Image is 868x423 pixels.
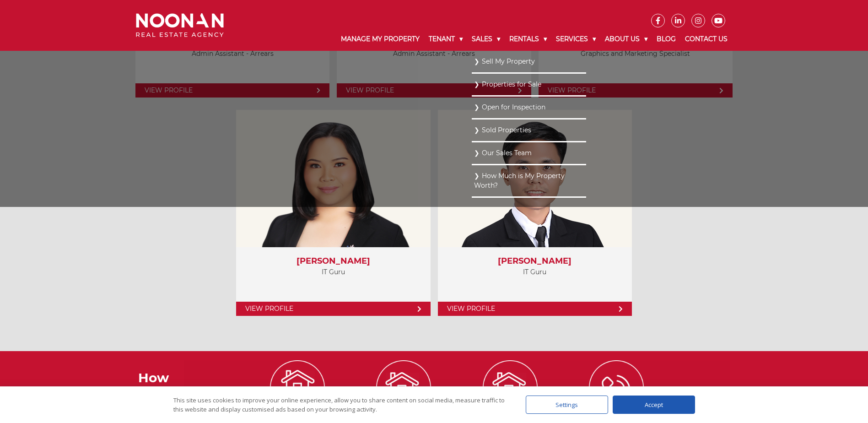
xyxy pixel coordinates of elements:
[600,27,652,51] a: About Us
[589,360,644,415] img: ICONS
[505,27,551,51] a: Rentals
[447,266,623,278] p: IT Guru
[474,124,584,136] a: Sold Properties
[136,13,224,38] img: Noonan Real Estate Agency
[424,27,467,51] a: Tenant
[245,266,421,278] p: IT Guru
[474,55,584,68] a: Sell My Property
[447,256,623,266] h3: [PERSON_NAME]
[680,27,732,51] a: Contact Us
[652,27,680,51] a: Blog
[526,396,608,414] div: Settings
[474,170,584,192] a: How Much is My Property Worth?
[474,78,584,91] a: Properties for Sale
[336,27,424,51] a: Manage My Property
[245,256,421,266] h3: [PERSON_NAME]
[483,360,538,415] img: ICONS
[474,147,584,159] a: Our Sales Team
[236,302,430,316] a: View Profile
[173,396,507,414] div: This site uses cookies to improve your online experience, allow you to share content on social me...
[467,27,505,51] a: Sales
[270,360,325,415] img: ICONS
[376,360,431,415] img: ICONS
[551,27,600,51] a: Services
[438,302,632,316] a: View Profile
[613,396,695,414] div: Accept
[474,101,584,114] a: Open for Inspection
